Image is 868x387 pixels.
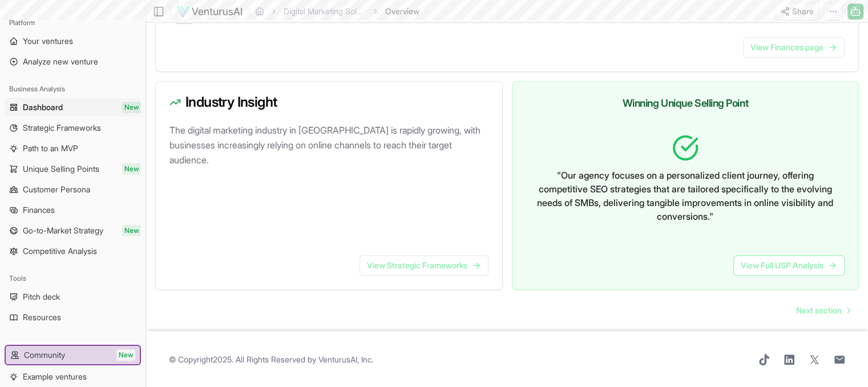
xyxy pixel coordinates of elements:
[23,204,55,216] span: Finances
[5,32,141,50] a: Your ventures
[23,102,63,113] span: Dashboard
[535,168,836,223] p: " Our agency focuses on a personalized client journey, offering competitive SEO strategies that a...
[743,37,845,58] a: View Finances page
[169,95,488,109] h3: Industry Insight
[5,80,141,98] div: Business Analysis
[122,102,141,113] span: New
[23,35,73,47] span: Your ventures
[5,242,141,260] a: Competitive Analysis
[5,180,141,199] a: Customer Persona
[23,291,60,303] span: Pitch deck
[787,299,859,322] nav: pagination
[169,123,493,167] p: The digital marketing industry in [GEOGRAPHIC_DATA] is rapidly growing, with businesses increasin...
[5,201,141,219] a: Finances
[360,255,488,276] a: View Strategic Frameworks
[23,225,103,236] span: Go-to-Market Strategy
[5,308,141,326] a: Resources
[169,354,373,365] span: © Copyright 2025 . All Rights Reserved by .
[23,122,101,134] span: Strategic Frameworks
[23,245,97,257] span: Competitive Analysis
[116,349,135,361] span: New
[24,349,65,361] span: Community
[5,119,141,137] a: Strategic Frameworks
[23,312,61,323] span: Resources
[23,371,87,382] span: Example ventures
[23,143,78,154] span: Path to an MVP
[5,221,141,240] a: Go-to-Market StrategyNew
[23,56,98,67] span: Analyze new venture
[787,299,859,322] a: Go to next page
[733,255,845,276] a: View Full USP Analysis
[796,305,842,316] span: Next section
[5,368,141,386] a: Example ventures
[5,53,141,71] a: Analyze new venture
[318,354,372,364] a: VenturusAI, Inc
[122,225,141,236] span: New
[5,139,141,158] a: Path to an MVP
[6,346,140,364] a: CommunityNew
[526,95,845,111] h3: Winning Unique Selling Point
[122,163,141,175] span: New
[5,269,141,288] div: Tools
[5,288,141,306] a: Pitch deck
[5,160,141,178] a: Unique Selling PointsNew
[5,98,141,116] a: DashboardNew
[23,184,90,195] span: Customer Persona
[23,163,99,175] span: Unique Selling Points
[5,14,141,32] div: Platform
